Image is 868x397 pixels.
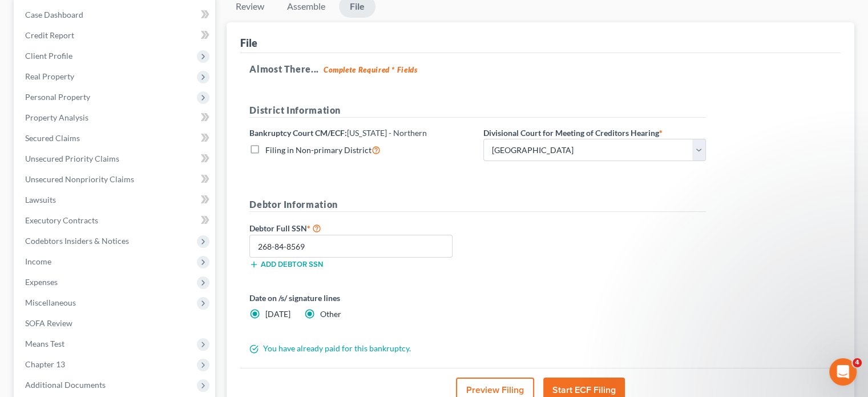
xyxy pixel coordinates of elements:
a: SOFA Review [16,313,215,334]
button: Send a message… [196,305,214,323]
img: Profile image for Sara [64,6,83,25]
a: Secured Claims [16,128,215,149]
label: Date on /s/ signature lines [249,292,472,304]
button: Upload attachment [18,310,27,319]
label: Debtor Full SSN [244,221,478,235]
span: Personal Property [25,92,90,102]
a: Executory Contracts [16,210,215,231]
label: Bankruptcy Court CM/ECF: [249,127,427,139]
label: Divisional Court for Meeting of Creditors Hearing [483,127,663,139]
span: Additional Documents [25,380,106,390]
h1: NextChapter App [87,6,165,14]
span: Lawsuits [25,195,56,204]
span: [DATE] [265,309,290,319]
button: Start recording [72,310,82,319]
div: You have already paid for this bankruptcy. [244,343,712,354]
span: Case Dashboard [25,10,83,19]
a: Unsecured Priority Claims [16,149,215,169]
iframe: Intercom live chat [829,358,857,386]
span: Chapter 13 [25,359,65,369]
span: SOFA Review [25,318,72,328]
span: Executory Contracts [25,215,98,225]
span: [US_STATE] - Northern [347,128,427,138]
div: File [240,36,257,50]
strong: Complete Required * Fields [324,65,418,74]
span: Unsecured Priority Claims [25,154,119,163]
span: Filing in Non-primary District [265,145,372,155]
img: Profile image for Emma [49,6,67,25]
a: Property Analysis [16,107,215,128]
span: Income [25,256,51,266]
p: A few hours [96,14,140,26]
span: Secured Claims [25,133,80,143]
input: XXX-XX-XXXX [249,235,453,258]
span: Expenses [25,277,58,287]
span: Property Analysis [25,113,88,122]
a: Credit Report [16,25,215,46]
h5: Debtor Information [249,198,706,212]
span: Real Property [25,71,74,81]
button: Emoji picker [36,310,45,319]
span: 4 [853,358,862,367]
span: Unsecured Nonpriority Claims [25,174,134,184]
h5: District Information [249,103,706,118]
div: Close [200,5,221,25]
span: Client Profile [25,51,72,61]
img: Profile image for Lindsey [33,6,51,25]
span: Miscellaneous [25,298,76,307]
span: Other [320,309,341,319]
button: go back [7,5,29,26]
button: Add debtor SSN [249,260,323,269]
span: Codebtors Insiders & Notices [25,236,129,246]
a: Case Dashboard [16,5,215,25]
span: Means Test [25,339,64,348]
a: Lawsuits [16,190,215,210]
textarea: Message… [10,286,219,305]
button: Gif picker [54,310,63,319]
span: Credit Report [25,30,74,40]
h5: Almost There... [249,62,831,76]
button: Home [179,5,200,26]
a: Unsecured Nonpriority Claims [16,169,215,190]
